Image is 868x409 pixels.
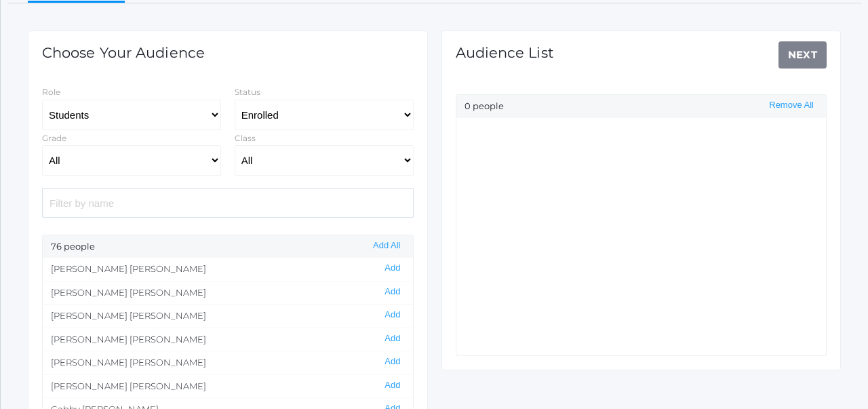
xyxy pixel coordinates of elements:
[43,374,413,398] li: [PERSON_NAME] [PERSON_NAME]
[43,258,413,281] li: [PERSON_NAME] [PERSON_NAME]
[42,188,414,217] input: Filter by name
[43,235,413,258] div: 76 people
[42,87,60,97] label: Role
[43,351,413,374] li: [PERSON_NAME] [PERSON_NAME]
[235,133,256,143] label: Class
[765,100,818,111] button: Remove All
[380,309,404,321] button: Add
[380,356,404,368] button: Add
[42,133,66,143] label: Grade
[43,281,413,305] li: [PERSON_NAME] [PERSON_NAME]
[380,262,404,274] button: Add
[43,328,413,351] li: [PERSON_NAME] [PERSON_NAME]
[380,286,404,298] button: Add
[380,380,404,391] button: Add
[369,240,404,252] button: Add All
[456,95,827,118] div: 0 people
[43,304,413,328] li: [PERSON_NAME] [PERSON_NAME]
[456,45,554,60] h1: Audience List
[380,333,404,345] button: Add
[42,45,205,60] h1: Choose Your Audience
[235,87,260,97] label: Status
